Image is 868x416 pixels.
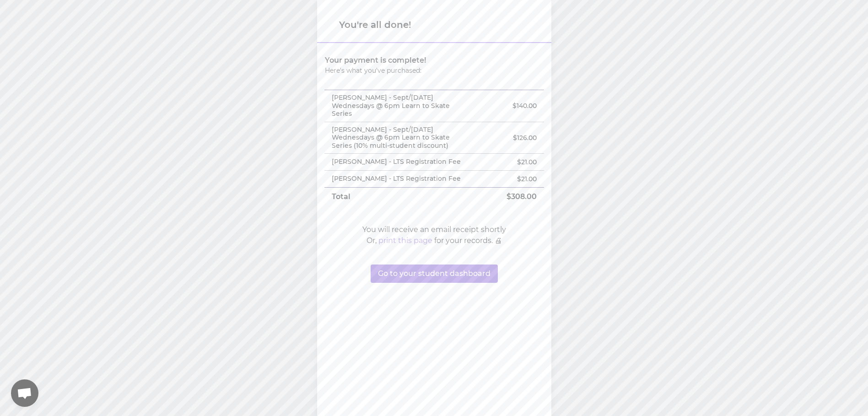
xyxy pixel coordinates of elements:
h1: You're all done! [339,18,529,31]
p: $ 140.00 [478,101,537,110]
p: $ 21.00 [478,157,537,167]
button: print this page [378,235,432,246]
p: $ 21.00 [478,174,537,184]
td: Total [324,188,471,206]
p: [PERSON_NAME] - LTS Registration Fee [332,158,464,166]
p: $ 126.00 [478,133,537,142]
h2: Your payment is complete! [325,55,470,66]
p: $ 308.00 [478,191,537,202]
p: You will receive an email receipt shortly [362,224,506,235]
p: [PERSON_NAME] - Sept/[DATE] Wednesdays @ 6pm Learn to Skate Series [332,94,464,118]
p: Or, for your records. 🖨 [367,235,502,246]
h3: Here's what you've purchased: [325,66,470,75]
p: [PERSON_NAME] - LTS Registration Fee [332,175,464,183]
div: Open chat [11,379,38,407]
p: [PERSON_NAME] - Sept/[DATE] Wednesdays @ 6pm Learn to Skate Series (10% multi-student discount) [332,126,464,150]
button: Go to your student dashboard [371,265,498,283]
